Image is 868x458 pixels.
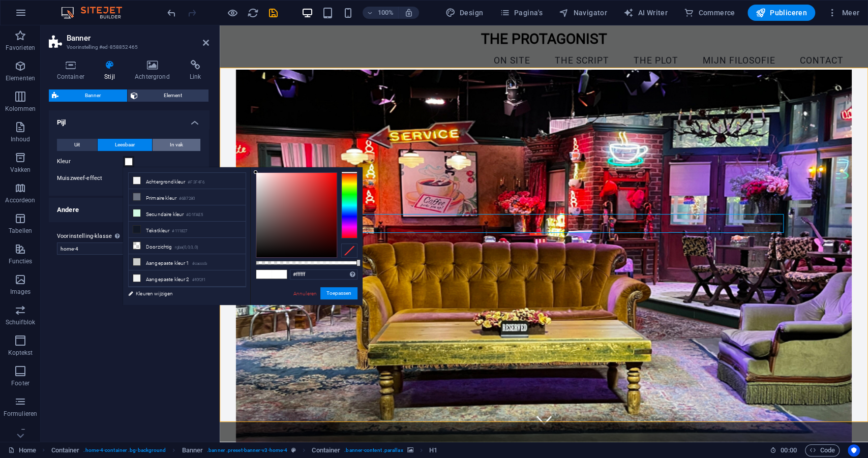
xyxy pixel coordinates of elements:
span: Pagina's [499,8,543,18]
button: Element [128,89,209,102]
p: Inhoud [11,135,31,143]
h3: Voorinstelling #ed-858852465 [67,43,189,52]
span: Element [141,89,206,102]
p: Elementen [6,74,35,82]
div: Design (Ctrl+Alt+Y) [441,5,488,21]
nav: breadcrumb [51,444,437,456]
span: Klik om te selecteren, dubbelklik om te bewerken [51,444,80,456]
h4: Stijl [97,60,127,81]
small: #cacccb [192,260,207,267]
button: reload [247,7,259,19]
button: Code [805,444,840,456]
a: Kleuren wijzigen [123,287,241,300]
p: Schuifblok [6,318,35,326]
h4: Container [49,60,97,81]
button: Usercentrics [848,444,860,456]
p: Formulieren [4,410,37,418]
button: Klik hier om de voorbeeldmodus te verlaten en verder te gaan met bewerken [226,7,238,19]
p: Koptekst [8,349,33,357]
button: Publiceren [747,5,815,21]
button: Commerce [680,5,739,21]
h4: Link [182,60,209,81]
button: Toepassen [320,287,357,299]
li: Tekstkleur [129,222,246,238]
span: Klik om te selecteren, dubbelklik om te bewerken [429,444,437,456]
small: #f0f2f1 [192,277,206,284]
div: Clear Color Selection [341,243,357,258]
span: #ffffff [272,270,287,279]
p: Images [10,288,31,296]
button: 100% [363,7,399,19]
span: #ffffff [256,270,272,279]
i: Ongedaan maken: arrow_no_label (none_default -> plain) (Ctrl+Z) [166,7,177,19]
a: Klik om selectie op te heffen, dubbelklik om Pagina's te open [8,444,36,456]
h6: Sessietijd [770,444,797,456]
h4: Pijl [49,110,209,129]
i: Pagina opnieuw laden [247,7,259,19]
li: Doorzichtig [129,238,246,254]
h6: 100% [378,7,394,19]
span: Code [810,444,835,456]
button: Uit [57,139,97,151]
button: Meer [823,5,863,21]
span: Commerce [684,8,735,18]
h4: Andere [49,198,209,222]
label: Muiszweef-effect [57,172,123,185]
img: Editor Logo [58,7,135,19]
span: . home-4-container .bg-background [83,444,166,456]
span: Klik om te selecteren, dubbelklik om te bewerken [312,444,340,456]
i: Dit element bevat een achtergrond [407,447,413,453]
button: Pagina's [495,5,547,21]
label: Kleur [57,156,123,168]
small: #111827 [172,228,187,235]
span: Klik om te selecteren, dubbelklik om te bewerken [182,444,203,456]
button: Design [441,5,488,21]
li: Achtergrondkleur [129,173,246,189]
span: In vak [170,139,183,151]
label: Voorinstelling-klasse [57,230,201,242]
button: Leesbaar [98,139,152,151]
span: Publiceren [756,8,807,18]
li: Aangepaste kleur 2 [129,270,246,287]
span: Meer [827,8,859,18]
li: Primaire kleur [129,189,246,205]
button: Banner [49,89,127,102]
i: Opslaan (Ctrl+S) [267,7,279,19]
span: . banner-content .parallax [344,444,403,456]
p: Footer [11,379,29,387]
button: AI Writer [619,5,672,21]
button: undo [165,7,177,19]
i: Stel bij het wijzigen van de grootte van de weergegeven website automatisch het juist zoomniveau ... [404,8,413,17]
p: Favorieten [6,44,35,52]
p: Vakken [10,166,31,174]
span: Design [445,8,484,18]
h2: Banner [67,34,209,43]
span: 00 00 [781,444,796,456]
span: : [788,446,789,454]
p: Functies [9,257,33,265]
button: save [267,7,279,19]
span: Leesbaar [115,139,135,151]
li: Secundaire kleur [129,205,246,222]
span: . banner .preset-banner-v3-home-4 [207,444,287,456]
i: Dit element is een aanpasbare voorinstelling [291,447,296,453]
span: Uit [74,139,80,151]
small: #D1FAE5 [186,211,203,219]
button: Navigator [555,5,611,21]
small: rgba(0,0,0,.0) [175,244,199,251]
span: Banner [62,89,124,102]
h4: Achtergrond [127,60,182,81]
button: In vak [153,139,200,151]
span: AI Writer [623,8,668,18]
a: Annuleren [292,290,318,297]
small: #6B7280 [179,195,195,202]
p: Accordeon [5,196,35,204]
p: Kolommen [5,105,36,113]
li: Aangepaste kleur 1 [129,254,246,270]
p: Tabellen [9,227,32,235]
small: #F3F4F6 [188,179,204,186]
span: Navigator [559,8,607,18]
